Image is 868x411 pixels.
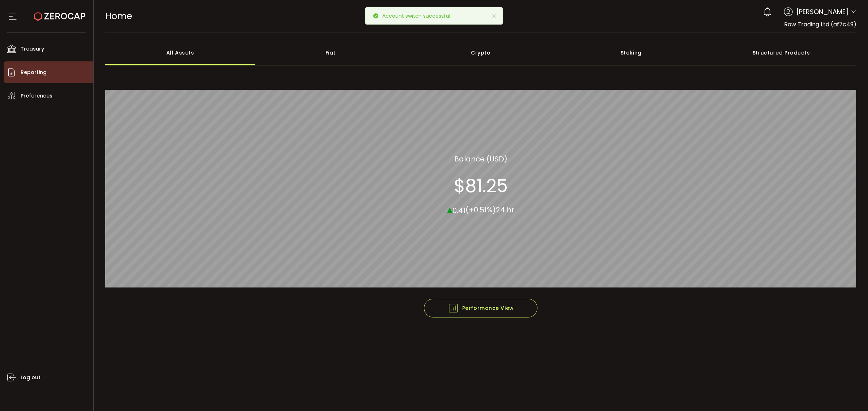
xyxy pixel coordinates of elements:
p: Account switch successful [382,13,456,18]
span: Log out [21,372,41,383]
span: Raw Trading Ltd (af7c49) [784,20,856,29]
span: [PERSON_NAME] [796,7,848,17]
span: Performance View [448,303,514,313]
div: Staking [556,40,706,65]
div: All Assets [105,40,256,65]
span: Preferences [21,91,52,101]
span: Treasury [21,44,44,54]
div: Fiat [255,40,406,65]
span: Reporting [21,67,47,78]
span: Home [105,10,132,22]
div: Structured Products [706,40,857,65]
iframe: Chat Widget [832,376,868,411]
div: Crypto [406,40,556,65]
button: Performance View [424,299,537,317]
